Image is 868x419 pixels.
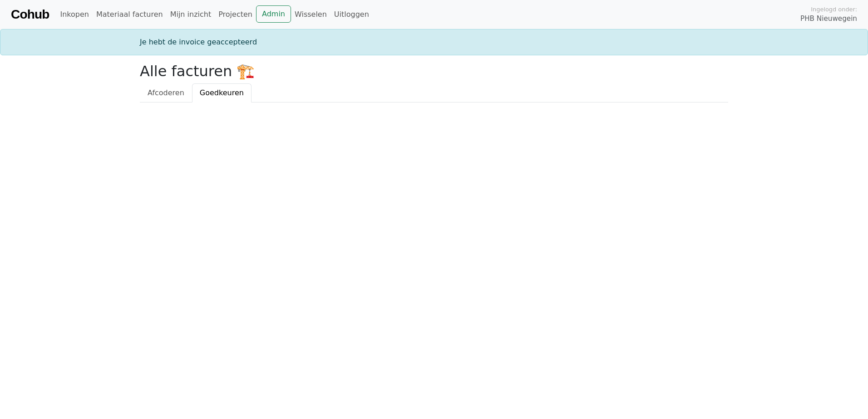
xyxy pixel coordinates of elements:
a: Cohub [11,4,49,25]
span: PHB Nieuwegein [800,14,857,24]
span: Afcoderen [148,88,184,97]
div: Je hebt de invoice geaccepteerd [134,37,734,48]
span: Ingelogd onder: [811,5,857,14]
span: Goedkeuren [200,88,244,97]
a: Inkopen [56,5,92,24]
a: Materiaal facturen [93,5,167,24]
a: Mijn inzicht [167,5,215,24]
a: Afcoderen [140,83,192,102]
a: Uitloggen [330,5,373,24]
h2: Alle facturen 🏗️ [140,63,728,80]
a: Goedkeuren [192,83,252,102]
a: Projecten [215,5,256,24]
a: Wisselen [291,5,330,24]
a: Admin [256,5,291,23]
